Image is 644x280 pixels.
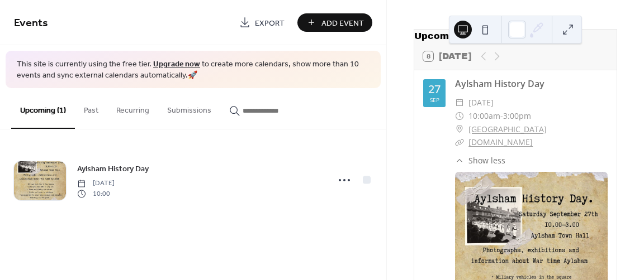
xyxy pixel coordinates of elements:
div: ​ [455,123,464,136]
button: Past [75,88,107,128]
div: ​ [455,136,464,149]
a: [GEOGRAPHIC_DATA] [468,123,547,136]
a: Aylsham History Day [455,78,544,90]
span: Export [255,17,285,29]
span: Events [14,12,48,34]
a: Aylsham History Day [77,162,149,175]
span: 3:00pm [503,109,531,123]
div: ​ [455,155,464,166]
span: - [500,109,503,123]
div: ​ [455,96,464,109]
a: Upgrade now [153,57,200,72]
span: 10:00am [468,109,500,123]
div: Sep [430,97,439,103]
button: Add Event [297,13,372,32]
span: Aylsham History Day [77,163,149,175]
span: [DATE] [468,96,494,109]
span: Show less [468,155,505,166]
button: Recurring [107,88,158,128]
a: Export [231,13,293,32]
span: This site is currently using the free tier. to create more calendars, show more than 10 events an... [17,59,370,81]
div: Upcoming events [414,30,617,43]
div: ​ [455,109,464,123]
span: [DATE] [77,178,115,189]
div: 27 [428,84,441,95]
button: Upcoming (1) [11,88,75,129]
span: 10:00 [77,189,115,199]
button: ​Show less [455,155,505,166]
span: Add Event [321,17,364,29]
button: Submissions [158,88,220,128]
a: [DOMAIN_NAME] [468,137,533,147]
